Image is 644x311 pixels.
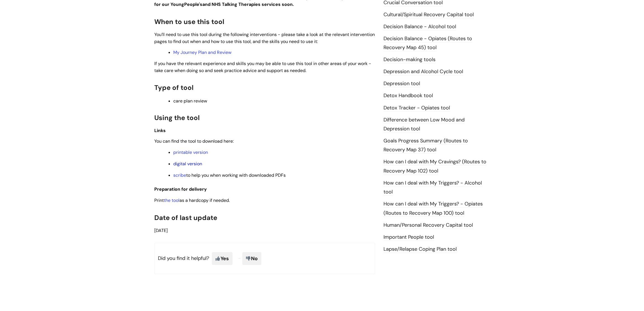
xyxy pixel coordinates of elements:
span: [DATE] [154,228,168,233]
a: Cultural/Spiritual Recovery Capital tool [383,11,474,18]
a: Decision Balance - Opiates (Routes to Recovery Map 45) tool [383,35,472,51]
a: Depression and Alcohol Cycle tool [383,68,463,75]
span: Date of last update [154,213,217,222]
a: How can I deal with My Triggers? - Opiates (Routes to Recovery Map 100) tool [383,200,483,217]
a: printable version [173,149,208,155]
span: Type of tool [154,83,193,92]
a: Difference between Low Mood and Depression tool [383,116,465,133]
p: Did you find it helpful? [154,243,375,274]
strong: People's [184,1,202,7]
span: to help you when working with downloaded PDFs [173,172,286,178]
span: Links [154,128,166,133]
span: Using the tool [154,113,200,122]
span: No [242,252,261,265]
span: care plan review [173,98,207,104]
a: How can I deal with My Cravings? (Routes to Recovery Map 102) tool [383,158,486,174]
a: the tool [164,197,179,203]
span: You’ll need to use this tool during the following interventions - please take a look at the relev... [154,32,375,44]
span: You can find the tool to download here: [154,138,234,144]
span: When to use this tool [154,17,224,26]
span: Yes [212,252,233,265]
a: Detox Handbook tool [383,92,433,99]
a: scribe [173,172,186,178]
span: Preparation for delivery [154,186,207,192]
a: Human/Personal Recovery Capital tool [383,222,473,229]
a: Lapse/Relapse Coping Plan tool [383,246,457,253]
a: Detox Tracker - Opiates tool [383,104,450,112]
a: My Journey Plan and Review [173,49,231,55]
span: Print as a hardcopy if needed. [154,197,230,203]
a: Decision-making tools [383,56,435,63]
a: Decision Balance - Alcohol tool [383,23,456,30]
a: Goals Progress Summary (Routes to Recovery Map 37) tool [383,137,468,154]
a: digital version [173,161,202,167]
a: Important People tool [383,234,434,241]
span: If you have the relevant experience and skills you may be able to use this tool in other areas of... [154,61,371,73]
a: Depression tool [383,80,420,87]
a: How can I deal with My Triggers? - Alcohol tool [383,180,482,196]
